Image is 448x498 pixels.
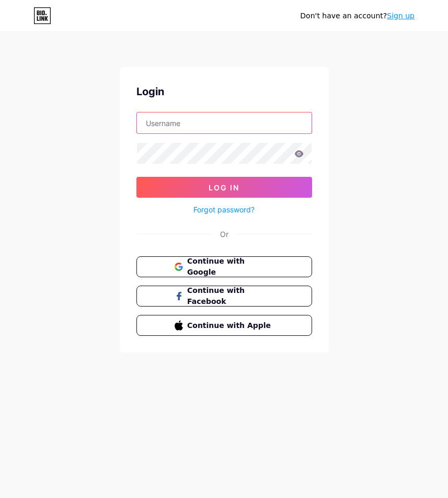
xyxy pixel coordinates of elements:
[136,256,312,277] button: Continue with Google
[300,10,415,21] div: Don't have an account?
[193,204,255,215] a: Forgot password?
[187,256,273,278] span: Continue with Google
[136,315,312,336] button: Continue with Apple
[136,177,312,198] button: Log In
[137,112,312,133] input: Username
[187,320,273,331] span: Continue with Apple
[209,183,239,192] span: Log In
[187,285,273,307] span: Continue with Facebook
[387,12,415,20] a: Sign up
[136,84,312,99] div: Login
[220,229,228,240] div: Or
[136,286,312,307] button: Continue with Facebook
